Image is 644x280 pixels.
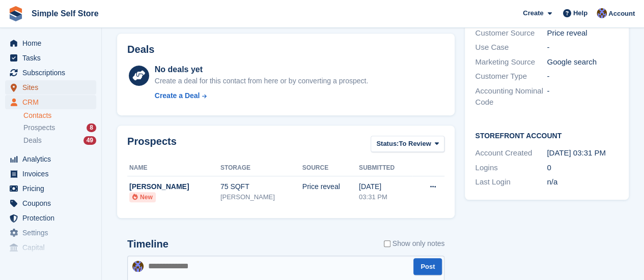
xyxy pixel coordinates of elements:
th: Name [127,160,220,176]
a: menu [5,226,96,240]
div: - [547,42,619,53]
div: Price reveal [302,181,359,192]
div: 49 [83,136,96,145]
th: Submitted [359,160,412,176]
h2: Timeline [127,238,169,250]
th: Source [302,160,359,176]
span: Tasks [22,51,83,65]
div: Google search [547,56,619,68]
a: Create a Deal [155,90,368,101]
div: n/a [547,176,619,188]
span: Protection [22,211,83,225]
a: menu [5,167,96,181]
button: Status: To Review [371,136,444,152]
li: New [129,192,156,202]
div: [PERSON_NAME] [129,181,220,192]
button: Post [413,258,442,275]
span: Invoices [22,167,83,181]
div: Customer Source [475,27,547,39]
input: Show only notes [384,238,390,249]
a: menu [5,211,96,225]
div: Create a Deal [155,90,200,101]
a: menu [5,240,96,255]
span: Settings [22,226,83,240]
div: Marketing Source [475,56,547,68]
div: [DATE] [359,181,412,192]
span: Coupons [22,196,83,210]
div: 8 [87,123,96,132]
div: 0 [547,162,619,174]
span: Home [22,36,83,50]
div: - [547,71,619,82]
a: menu [5,152,96,166]
img: Sharon Hughes [132,261,144,272]
span: Create [523,8,543,18]
span: Analytics [22,152,83,166]
div: No deals yet [155,64,368,76]
div: 75 SQFT [220,181,302,192]
a: menu [5,181,96,196]
span: To Review [399,139,431,149]
span: Capital [22,240,83,255]
a: menu [5,95,96,109]
span: Sites [22,80,83,95]
span: Deals [23,136,42,145]
a: Prospects 8 [23,122,96,133]
div: Use Case [475,42,547,53]
div: Customer Type [475,71,547,82]
span: Subscriptions [22,66,83,80]
a: Deals 49 [23,135,96,146]
div: 03:31 PM [359,192,412,202]
h2: Prospects [127,136,177,154]
a: Contacts [23,111,96,120]
div: Account Created [475,147,547,159]
a: menu [5,36,96,50]
img: stora-icon-8386f47178a22dfd0bd8f6a31ec36ba5ce8667c1dd55bd0f319d3a0aa187defe.svg [8,6,23,21]
a: menu [5,196,96,210]
span: Prospects [23,123,55,133]
span: Help [573,8,587,18]
img: Sharon Hughes [597,8,607,18]
span: Account [608,9,635,19]
label: Show only notes [384,238,445,249]
div: - [547,85,619,108]
div: Price reveal [547,27,619,39]
div: Last Login [475,176,547,188]
span: Status: [376,139,399,149]
h2: Deals [127,44,154,55]
div: [PERSON_NAME] [220,192,302,202]
a: menu [5,51,96,65]
div: Logins [475,162,547,174]
h2: Storefront Account [475,130,619,140]
a: menu [5,80,96,95]
div: Accounting Nominal Code [475,85,547,108]
a: Simple Self Store [27,5,103,22]
th: Storage [220,160,302,176]
span: Pricing [22,181,83,196]
a: menu [5,66,96,80]
div: Create a deal for this contact from here or by converting a prospect. [155,76,368,86]
span: CRM [22,95,83,109]
div: [DATE] 03:31 PM [547,147,619,159]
